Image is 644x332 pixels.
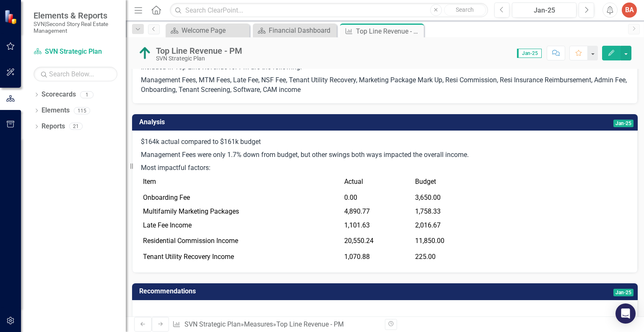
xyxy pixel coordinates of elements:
[141,74,629,95] p: Management Fees, MTM Fees, Late Fee, NSF Fee, Tenant Utility Recovery, Marketing Package Mark Up,...
[415,177,483,187] p: Budget
[141,149,629,162] p: Management Fees were only 1.7% down from budget, but other swings both ways impacted the overall ...
[141,232,342,250] td: Residential Commission Income
[172,320,379,329] div: » »
[34,10,117,21] span: Elements & Reports
[141,162,629,173] p: Most impactful factors:
[168,25,247,36] a: Welcome Page
[342,250,413,264] td: 1,070.88
[413,205,486,219] td: 1,758.33
[141,173,342,191] td: Item
[517,49,542,58] span: Jan-25
[42,106,70,115] a: Elements
[342,191,413,205] td: 0.00
[156,46,242,55] div: Top Line Revenue - PM
[80,91,93,98] div: 1
[141,137,629,149] p: $164k actual compared to $161k budget
[615,303,636,324] div: Open Intercom Messenger
[415,236,483,246] p: 11,850.00
[342,232,413,250] td: 20,550.24
[515,5,574,16] div: Jan-25
[413,191,486,205] td: 3,650.00
[34,47,117,57] a: SVN Strategic Plan
[269,25,335,36] div: Financial Dashboard
[34,21,117,34] small: SVN|Second Story Real Estate Management
[141,191,342,205] td: Onboarding Fee
[156,55,242,62] div: SVN Strategic Plan
[34,67,117,81] input: Search Below...
[356,26,422,37] div: Top Line Revenue - PM
[141,205,342,219] td: Multifamily Marketing Packages
[413,250,486,264] td: 225.00
[42,122,65,131] a: Reports
[170,3,488,18] input: Search ClearPoint...
[613,289,634,296] span: Jan-25
[184,320,241,328] a: SVN Strategic Plan
[138,47,152,60] img: Above Target
[342,205,413,219] td: 4,890.77
[456,6,474,13] span: Search
[622,3,637,18] button: BA
[42,90,76,99] a: Scorecards
[342,219,413,233] td: 1,101.63
[139,288,505,295] h3: Recommendations
[74,107,90,114] div: 115
[4,10,19,24] img: ClearPoint Strategy
[276,320,344,328] div: Top Line Revenue - PM
[141,250,342,264] td: Tenant Utility Recovery Income
[342,173,413,191] td: Actual
[141,219,342,233] td: Late Fee Income
[182,25,247,36] div: Welcome Page
[255,25,335,36] a: Financial Dashboard
[613,120,634,127] span: Jan-25
[512,3,576,18] button: Jan-25
[444,4,486,16] button: Search
[413,219,486,233] td: 2,016.67
[69,123,83,130] div: 21
[139,118,417,126] h3: Analysis
[244,320,273,328] a: Measures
